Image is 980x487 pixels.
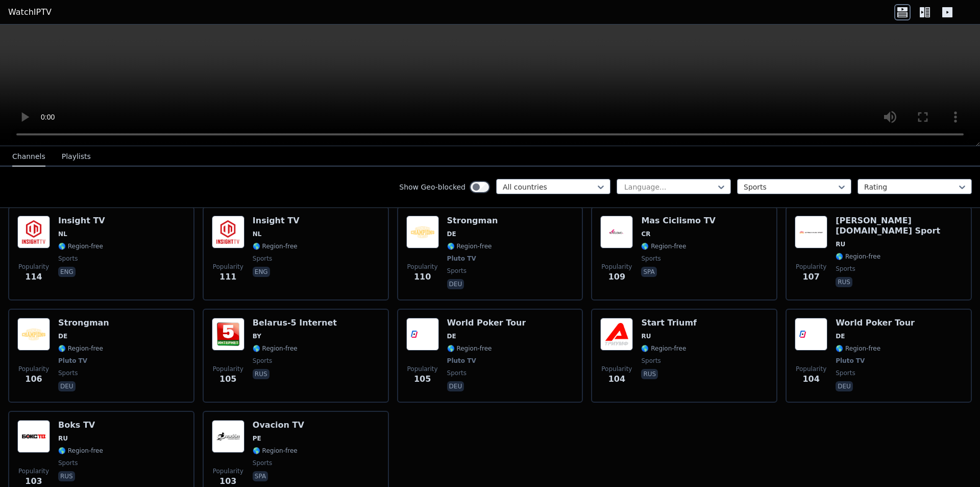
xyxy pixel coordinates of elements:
span: 111 [219,271,236,283]
span: Popularity [18,263,49,271]
img: Strongman [406,216,439,248]
p: rus [641,369,658,379]
img: Strongman [17,318,50,351]
img: World Poker Tour [795,318,827,351]
span: 110 [414,271,431,283]
span: 🌎 Region-free [58,344,103,353]
img: Boks TV [17,420,50,453]
span: sports [447,267,467,275]
span: DE [447,332,456,340]
span: 105 [414,373,431,385]
img: Ovacion TV [212,420,244,453]
span: NL [58,230,67,238]
h6: Start Triumf [641,318,697,328]
span: 🌎 Region-free [836,344,880,353]
img: Start Triumf [600,318,633,351]
span: CR [641,230,650,238]
p: deu [447,381,464,391]
span: 🌎 Region-free [253,242,298,250]
h6: Strongman [58,318,109,328]
span: 104 [608,373,625,385]
span: 114 [25,271,42,283]
a: WatchIPTV [8,6,52,18]
span: 107 [802,271,819,283]
p: spa [641,267,656,277]
p: deu [836,381,853,391]
label: Show Geo-blocked [399,182,465,192]
span: 🌎 Region-free [641,242,686,250]
span: PE [253,434,261,443]
span: Popularity [18,467,49,475]
p: rus [836,277,852,287]
span: 104 [802,373,819,385]
span: sports [253,459,272,467]
span: Popularity [213,467,243,475]
h6: Insight TV [253,216,300,226]
span: 🌎 Region-free [58,447,103,455]
span: NL [253,230,262,238]
span: Popularity [601,365,632,373]
p: eng [253,267,270,277]
span: sports [253,357,272,365]
span: Popularity [18,365,49,373]
span: 105 [219,373,236,385]
p: rus [58,471,75,481]
span: Pluto TV [447,254,476,263]
button: Channels [12,147,45,167]
span: 🌎 Region-free [253,447,298,455]
h6: [PERSON_NAME][DOMAIN_NAME] Sport [836,216,963,236]
span: RU [58,434,68,443]
span: sports [58,254,78,263]
h6: Ovacion TV [253,420,304,430]
span: 🌎 Region-free [836,252,880,261]
span: 109 [608,271,625,283]
span: DE [58,332,67,340]
span: Popularity [407,365,438,373]
span: Popularity [796,365,826,373]
p: eng [58,267,76,277]
span: Popularity [796,263,826,271]
span: 🌎 Region-free [253,344,298,353]
span: sports [58,459,78,467]
span: RU [836,240,845,248]
span: Popularity [601,263,632,271]
img: World Poker Tour [406,318,439,351]
h6: Boks TV [58,420,103,430]
span: sports [836,265,855,273]
h6: Belarus-5 Internet [253,318,337,328]
p: spa [253,471,268,481]
span: DE [836,332,845,340]
span: sports [836,369,855,377]
h6: Strongman [447,216,498,226]
span: sports [447,369,467,377]
span: DE [447,230,456,238]
span: sports [58,369,78,377]
p: deu [447,279,464,289]
h6: Mas Ciclismo TV [641,216,716,226]
img: Mas Ciclismo TV [600,216,633,248]
span: Popularity [213,365,243,373]
span: Pluto TV [447,357,476,365]
span: sports [641,254,660,263]
span: RU [641,332,651,340]
span: 🌎 Region-free [447,242,492,250]
span: 🌎 Region-free [58,242,103,250]
h6: World Poker Tour [447,318,526,328]
span: Popularity [407,263,438,271]
span: BY [253,332,261,340]
span: sports [641,357,660,365]
span: Pluto TV [58,357,87,365]
span: sports [253,254,272,263]
img: Belarus-5 Internet [212,318,244,351]
button: Playlists [62,147,91,167]
img: Astrahan.Ru Sport [795,216,827,248]
span: Pluto TV [836,357,865,365]
img: Insight TV [212,216,244,248]
p: deu [58,381,76,391]
img: Insight TV [17,216,50,248]
p: rus [253,369,269,379]
span: 🌎 Region-free [641,344,686,353]
h6: World Poker Tour [836,318,915,328]
span: 🌎 Region-free [447,344,492,353]
h6: Insight TV [58,216,105,226]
